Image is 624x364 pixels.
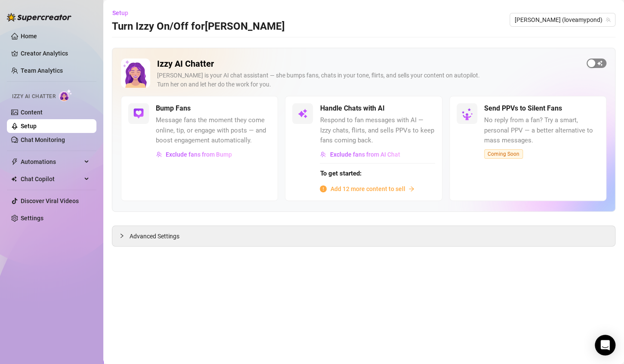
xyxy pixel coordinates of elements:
img: svg%3e [156,151,162,157]
span: arrow-right [408,186,414,192]
span: Advanced Settings [130,231,179,241]
span: Amy Pond (loveamypond) [515,13,610,26]
div: [PERSON_NAME] is your AI chat assistant — she bumps fans, chats in your tone, flirts, and sells y... [157,71,580,89]
a: Settings [21,215,43,222]
span: Coming Soon [484,149,523,159]
img: AI Chatter [59,89,72,102]
img: silent-fans-ppv-o-N6Mmdf.svg [461,108,475,122]
a: Setup [21,123,37,130]
span: info-circle [320,185,327,192]
span: Setup [112,9,128,16]
span: Chat Copilot [21,172,82,186]
a: Content [21,109,43,116]
span: Respond to fan messages with AI — Izzy chats, flirts, and sells PPVs to keep fans coming back. [320,115,435,146]
span: Exclude fans from Bump [166,151,232,158]
h5: Send PPVs to Silent Fans [484,103,562,114]
a: Creator Analytics [21,46,90,60]
img: logo-BBDzfeDw.svg [7,13,71,22]
h3: Turn Izzy On/Off for [PERSON_NAME] [112,20,285,34]
span: Izzy AI Chatter [12,93,56,101]
span: Automations [21,155,82,169]
a: Home [21,33,37,40]
strong: To get started: [320,170,361,177]
span: thunderbolt [11,158,18,165]
h2: Izzy AI Chatter [157,59,580,69]
span: Message fans the moment they come online, tip, or engage with posts — and boost engagement automa... [156,115,271,146]
a: Team Analytics [21,67,63,74]
span: Exclude fans from AI Chat [330,151,400,158]
button: Setup [112,6,135,20]
span: team [605,17,611,22]
img: svg%3e [297,108,308,119]
img: svg%3e [133,108,144,119]
div: Open Intercom Messenger [595,335,615,355]
span: collapsed [119,233,124,238]
a: Chat Monitoring [21,136,65,143]
span: Add 12 more content to sell [330,184,405,194]
button: Exclude fans from AI Chat [320,148,400,161]
div: collapsed [119,231,130,241]
img: Chat Copilot [11,176,17,182]
h5: Bump Fans [156,103,191,114]
img: svg%3e [320,151,326,157]
span: No reply from a fan? Try a smart, personal PPV — a better alternative to mass messages. [484,115,599,146]
img: Izzy AI Chatter [121,59,150,88]
a: Discover Viral Videos [21,197,79,204]
button: Exclude fans from Bump [156,148,232,161]
h5: Handle Chats with AI [320,103,384,114]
